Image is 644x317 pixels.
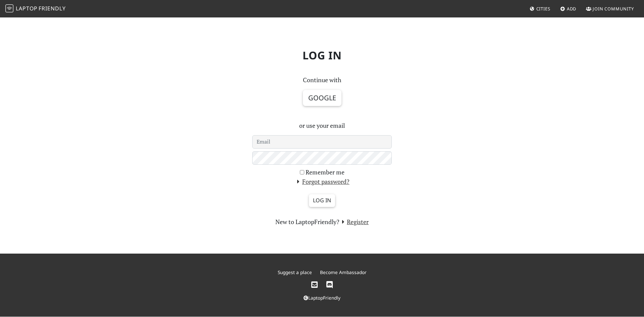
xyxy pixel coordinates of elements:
[39,5,65,12] span: Friendly
[536,6,550,12] span: Cities
[567,6,577,12] span: Add
[557,3,579,15] a: Add
[252,135,392,149] input: Email
[5,3,66,15] a: LaptopFriendly LaptopFriendly
[593,6,634,12] span: Join Community
[339,218,369,226] a: Register
[527,3,553,15] a: Cities
[252,75,392,85] p: Continue with
[278,269,312,275] a: Suggest a place
[583,3,637,15] a: Join Community
[309,194,335,207] input: Log in
[294,177,350,186] a: Forgot password?
[5,4,13,12] img: LaptopFriendly
[101,44,543,67] h1: Log in
[306,167,344,177] label: Remember me
[320,269,367,275] a: Become Ambassador
[303,90,341,106] button: Google
[304,295,340,301] a: LaptopFriendly
[16,5,38,12] span: Laptop
[252,217,392,227] section: New to LaptopFriendly?
[252,121,392,130] p: or use your email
